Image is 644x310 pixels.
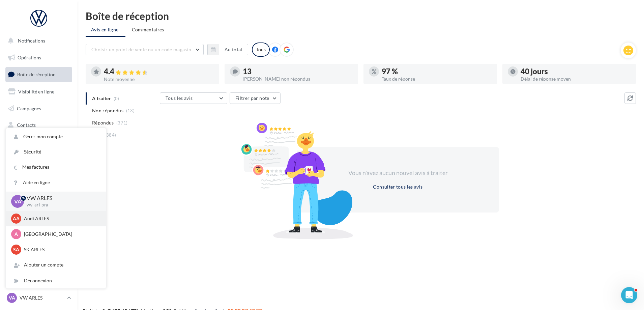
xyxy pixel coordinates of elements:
[14,197,21,205] span: VA
[24,215,98,222] p: Audi ARLES
[4,85,74,99] a: Visibilité en ligne
[4,152,74,166] a: Calendrier
[17,122,36,128] span: Contacts
[6,257,106,273] div: Ajouter un compte
[6,160,106,175] a: Mes factures
[6,129,106,144] a: Gérer mon compte
[92,107,123,114] span: Non répondus
[521,68,631,75] div: 40 jours
[18,38,45,44] span: Notifications
[6,273,106,288] div: Déconnexion
[243,68,353,75] div: 13
[166,95,193,101] span: Tous les avis
[207,44,248,55] button: Au total
[126,108,135,113] span: (13)
[116,120,128,125] span: (371)
[17,72,56,77] span: Boîte de réception
[86,44,204,55] button: Choisir un point de vente ou un code magasin
[105,132,116,138] span: (384)
[27,194,95,202] p: VW ARLES
[9,294,15,301] span: VA
[86,11,636,21] div: Boîte de réception
[230,92,281,104] button: Filtrer par note
[18,55,41,60] span: Opérations
[4,51,74,65] a: Opérations
[370,183,425,191] button: Consulter tous les avis
[4,135,74,149] a: Médiathèque
[621,287,637,303] iframe: Intercom live chat
[252,43,270,57] div: Tous
[4,34,71,48] button: Notifications
[4,168,74,188] a: ASSETS PERSONNALISABLES
[4,102,74,116] a: Campagnes
[92,119,114,126] span: Répondus
[20,294,64,301] p: VW ARLES
[4,118,74,132] a: Contacts
[24,246,98,253] p: SK ARLES
[382,77,492,81] div: Taux de réponse
[14,231,18,237] span: A
[13,246,19,253] span: SA
[243,77,353,81] div: [PERSON_NAME] non répondus
[104,68,214,76] div: 4.4
[5,291,72,304] a: VA VW ARLES
[17,105,41,111] span: Campagnes
[27,202,95,208] p: vw-arl-pra
[340,169,456,177] div: Vous n'avez aucun nouvel avis à traiter
[104,77,214,82] div: Note moyenne
[6,175,106,190] a: Aide en ligne
[91,47,191,52] span: Choisir un point de vente ou un code magasin
[219,44,248,55] button: Au total
[382,68,492,75] div: 97 %
[24,231,98,237] p: [GEOGRAPHIC_DATA]
[521,77,631,81] div: Délai de réponse moyen
[160,92,227,104] button: Tous les avis
[13,215,20,222] span: AA
[18,89,54,94] span: Visibilité en ligne
[4,67,74,82] a: Boîte de réception
[6,144,106,160] a: Sécurité
[132,26,164,33] span: Commentaires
